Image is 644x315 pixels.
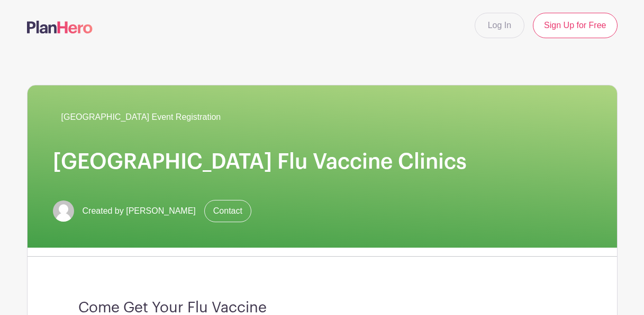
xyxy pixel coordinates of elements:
span: Created by [PERSON_NAME] [83,205,196,217]
a: Log In [475,13,524,38]
img: logo-507f7623f17ff9eddc593b1ce0a138ce2505c220e1c5a4e2b4648c50719b7d32.svg [27,21,93,33]
span: [GEOGRAPHIC_DATA] Event Registration [61,111,221,124]
a: Sign Up for Free [533,13,617,38]
h1: [GEOGRAPHIC_DATA] Flu Vaccine Clinics [53,149,592,174]
a: Contact [204,200,251,222]
img: default-ce2991bfa6775e67f084385cd625a349d9dcbb7a52a09fb2fda1e96e2d18dcdb.png [53,200,74,222]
